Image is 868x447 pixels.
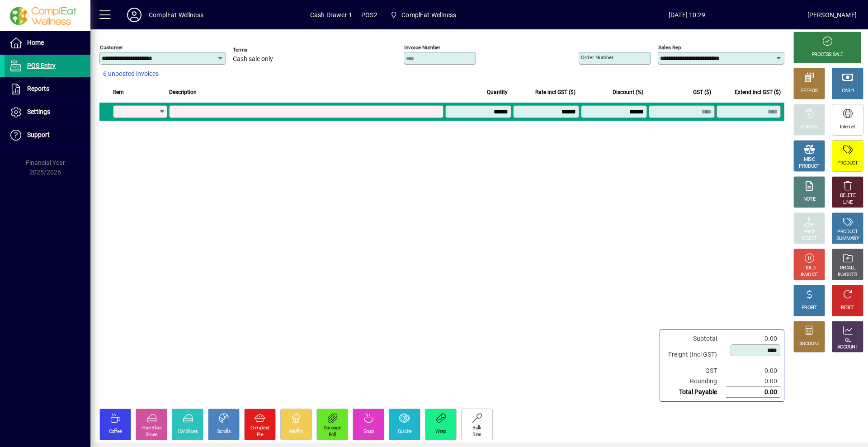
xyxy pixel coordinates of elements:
span: ComplEat Wellness [401,8,456,22]
a: Home [5,32,90,54]
td: GST [664,366,726,376]
span: GST ($) [693,87,711,97]
td: Freight (Incl GST) [664,344,726,366]
mat-label: Invoice number [404,44,440,51]
span: 6 unposted invoices [103,69,159,79]
mat-label: Order number [581,54,613,61]
div: ACCOUNT [837,344,858,351]
div: CW Slices [178,428,198,435]
div: INVOICES [838,272,857,278]
div: Pie [257,432,263,438]
span: Settings [27,108,50,115]
div: RECALL [840,265,856,272]
span: Item [113,87,124,97]
span: Description [169,87,197,97]
div: SUMMARY [836,235,859,242]
a: Settings [5,101,90,123]
td: 0.00 [726,334,780,344]
div: Roll [329,432,336,438]
div: Bins [472,432,481,438]
div: Bulk [472,425,481,432]
div: Compleat [250,425,269,432]
div: DISCOUNT [798,341,820,348]
div: PRODUCT [837,160,858,167]
div: NOTE [803,196,815,203]
div: GL [845,337,851,344]
div: CASH [842,88,854,94]
td: Rounding [664,376,726,387]
td: 0.00 [726,376,780,387]
span: [DATE] 10:29 [566,8,807,22]
td: 0.00 [726,366,780,376]
span: Reports [27,85,49,92]
span: Support [27,131,50,138]
div: [PERSON_NAME] [807,8,857,22]
div: DELETE [840,193,855,199]
div: Slices [146,432,158,438]
div: Quiche [398,428,412,435]
button: Profile [120,7,149,23]
div: Coffee [109,428,122,435]
div: PRICE [803,229,816,235]
div: PROFIT [802,305,817,311]
td: 0.00 [726,387,780,398]
mat-label: Customer [100,44,123,51]
div: Wrap [435,428,446,435]
div: Muffin [290,428,303,435]
div: SELECT [802,235,817,242]
span: ComplEat Wellness [387,7,460,23]
button: 6 unposted invoices [99,66,162,82]
div: Soup [363,428,373,435]
td: Total Payable [664,387,726,398]
div: CHARGE [801,124,818,131]
span: Home [27,39,44,46]
div: HOLD [803,265,815,272]
span: Terms [233,47,287,53]
div: PRODUCT [837,229,858,235]
span: Cash sale only [233,56,273,63]
div: RESET [841,305,854,311]
div: PROCESS SALE [811,52,843,58]
div: ComplEat Wellness [149,8,203,22]
td: Subtotal [664,334,726,344]
div: Internet [840,124,855,131]
div: LINE [843,199,852,206]
span: Extend incl GST ($) [735,87,781,97]
div: PRODUCT [799,163,819,170]
span: Discount (%) [613,87,643,97]
span: POS2 [361,8,377,22]
span: Quantity [487,87,508,97]
div: INVOICE [801,272,817,278]
div: Pure Bliss [142,425,161,432]
span: Cash Drawer 1 [310,8,352,22]
a: Support [5,124,90,146]
div: Scrolls [217,428,231,435]
a: Reports [5,78,90,100]
div: MISC [804,156,815,163]
div: Sausage [324,425,341,432]
mat-label: Sales rep [658,44,681,51]
div: EFTPOS [801,88,818,94]
span: Rate incl GST ($) [535,87,576,97]
span: POS Entry [27,62,56,69]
